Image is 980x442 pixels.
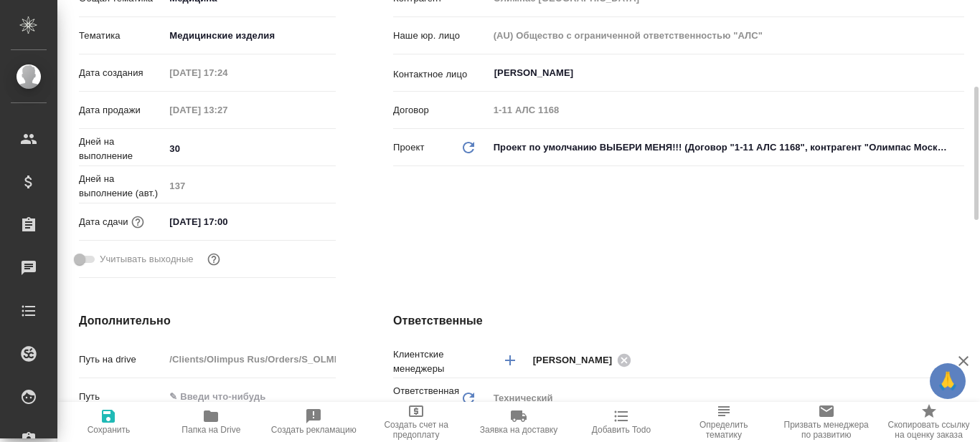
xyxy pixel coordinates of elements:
p: Дней на выполнение (авт.) [79,172,164,201]
button: Добавить менеджера [493,343,527,378]
p: Договор [393,103,489,117]
input: Пустое поле [489,100,964,120]
button: Заявка на доставку [468,402,570,442]
button: Призвать менеджера по развитию [775,402,877,442]
button: Open [956,72,959,75]
p: Проект [393,140,425,155]
p: Путь на drive [79,352,164,367]
div: Проект по умолчанию ВЫБЕРИ МЕНЯ!!! (Договор "1-11 АЛС 1168", контрагент "Олимпас Москва") [489,135,964,160]
input: Пустое поле [489,25,964,46]
h4: Ответственные [393,312,964,330]
div: Технический [489,386,964,410]
button: Определить тематику [672,402,775,442]
input: Пустое поле [164,100,290,120]
p: Дата сдачи [79,215,128,229]
span: Призвать менеджера по развитию [783,420,869,440]
p: Контактное лицо [393,67,489,82]
button: Выбери, если сб и вс нужно считать рабочими днями для выполнения заказа. [204,250,223,269]
p: Наше юр. лицо [393,29,489,43]
span: Создать счет на предоплату [374,420,459,440]
p: Дней на выполнение [79,135,164,163]
span: Учитывать выходные [100,252,194,266]
input: Пустое поле [164,62,290,83]
span: Скопировать ссылку на оценку заказа [886,420,971,440]
h4: Дополнительно [79,312,336,330]
button: Сохранить [57,402,160,442]
input: ✎ Введи что-нибудь [164,386,336,407]
p: Путь [79,390,164,404]
span: Заявка на доставку [480,425,557,435]
span: Создать рекламацию [271,425,357,435]
button: Создать счет на предоплату [365,402,468,442]
button: Создать рекламацию [263,402,365,442]
div: [PERSON_NAME] [533,351,636,369]
button: Если добавить услуги и заполнить их объемом, то дата рассчитается автоматически [128,213,147,231]
p: Ответственная команда [393,384,460,413]
input: Пустое поле [164,349,336,370]
span: Добавить Todo [592,425,651,435]
input: ✎ Введи что-нибудь [164,211,290,232]
span: Определить тематику [681,420,766,440]
input: ✎ Введи что-нибудь [164,138,336,159]
p: Дата продажи [79,103,164,117]
p: Клиентские менеджеры [393,347,489,376]
button: 🙏 [930,363,966,399]
button: Папка на Drive [160,402,263,442]
button: Добавить Todo [570,402,672,442]
p: Дата создания [79,66,164,80]
p: Тематика [79,29,164,43]
input: Пустое поле [164,176,336,196]
div: Медицинские изделия [164,24,336,48]
span: 🙏 [936,366,960,396]
button: Скопировать ссылку на оценку заказа [877,402,980,442]
span: Папка на Drive [182,425,240,435]
span: [PERSON_NAME] [533,353,621,367]
span: Сохранить [88,425,131,435]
